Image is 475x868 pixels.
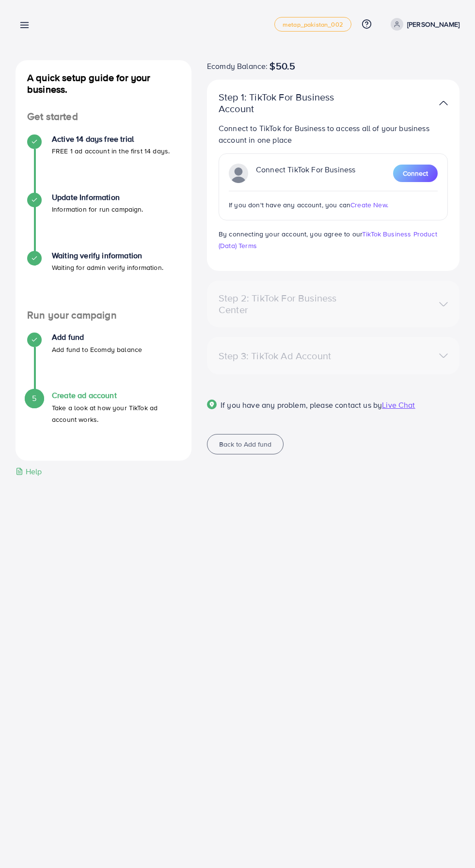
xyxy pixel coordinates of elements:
[350,200,388,210] span: Create New.
[16,391,191,449] li: Create ad account
[219,439,271,449] span: Back to Add fund
[219,229,437,250] a: TikTok Business Product (Data) Terms
[16,466,42,477] div: Help
[16,111,191,123] h4: Get started
[283,21,343,28] span: metap_pakistan_002
[407,18,459,30] p: [PERSON_NAME]
[52,333,142,342] h4: Add fund
[229,200,350,210] span: If you don't have any account, you can
[229,164,248,183] img: TikTok partner
[256,164,355,183] p: Connect TikTok For Business
[387,18,459,31] a: [PERSON_NAME]
[382,400,415,410] span: Live Chat
[207,60,268,72] span: Ecomdy Balance:
[52,402,180,425] p: Take a look at how your TikTok ad account works.
[52,134,170,144] h4: Active 14 days free trial
[16,333,191,391] li: Add fund
[393,165,438,182] button: Connect
[16,193,191,251] li: Update Information
[221,400,382,410] span: If you have any problem, please contact us by
[439,96,448,110] img: TikTok partner
[403,168,428,178] span: Connect
[16,309,191,321] h4: Run your campaign
[219,91,366,115] p: Step 1: TikTok For Business Account
[16,134,191,193] li: Active 14 days free trial
[52,251,163,260] h4: Waiting verify information
[207,400,217,409] img: Popup guide
[52,145,170,157] p: FREE 1 ad account in the first 14 days.
[52,391,180,400] h4: Create ad account
[52,344,142,355] p: Add fund to Ecomdy balance
[219,122,448,146] p: Connect to TikTok for Business to access all of your business account in one place
[207,434,284,454] button: Back to Add fund
[269,60,295,72] span: $50.5
[32,393,36,404] span: 5
[274,17,351,32] a: metap_pakistan_002
[52,203,143,215] p: Information for run campaign.
[16,72,191,95] h4: A quick setup guide for your business.
[219,228,448,251] p: By connecting your account, you agree to our
[16,251,191,309] li: Waiting verify information
[52,262,163,273] p: Waiting for admin verify information.
[52,193,143,202] h4: Update Information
